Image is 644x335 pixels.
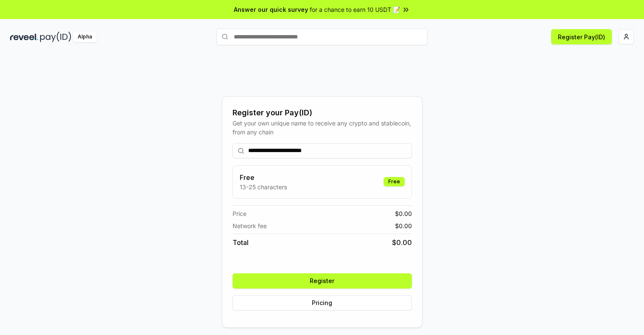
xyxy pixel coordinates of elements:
[233,119,412,136] div: Get your own unique name to receive any crypto and stablecoin, from any chain
[551,29,612,44] button: Register Pay(ID)
[384,177,405,186] div: Free
[234,5,308,14] span: Answer our quick survey
[233,221,267,230] span: Network fee
[233,295,412,310] button: Pricing
[392,237,412,248] span: $ 0.00
[233,107,412,119] div: Register your Pay(ID)
[395,209,412,218] span: $ 0.00
[240,182,287,191] p: 13-25 characters
[40,32,71,42] img: pay_id
[240,172,287,182] h3: Free
[310,5,400,14] span: for a chance to earn 10 USDT 📝
[233,237,249,248] span: Total
[73,32,97,42] div: Alpha
[233,273,412,289] button: Register
[395,221,412,230] span: $ 0.00
[10,32,38,42] img: reveel_dark
[233,209,246,218] span: Price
